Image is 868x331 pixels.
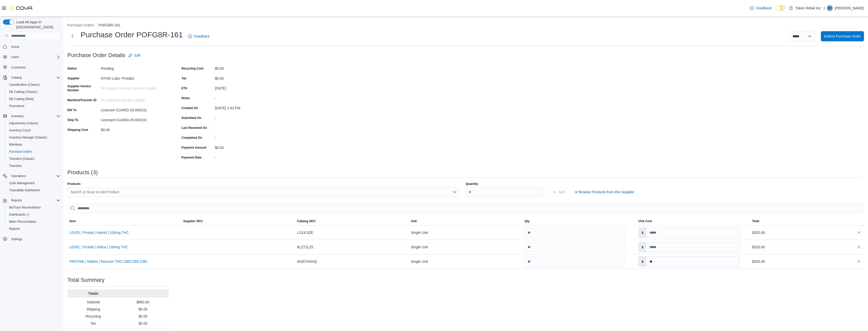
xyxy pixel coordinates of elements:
div: $320.00 [752,244,862,250]
span: Inventory Manager (Classic) [9,135,47,140]
button: or Browse Products from this Supplier [573,187,636,197]
p: Totals [69,291,117,296]
span: Transfers [7,163,60,169]
button: Transfers (Classic) [5,155,62,162]
div: Hassan Khan [827,5,833,11]
label: Recycling Cost [181,66,204,71]
span: Inventory [11,114,24,118]
button: Unit Cost [636,217,750,225]
button: Operations [1,172,62,180]
button: Next [67,31,78,41]
span: Operations [11,174,26,178]
button: Customers [1,64,62,71]
a: Settings [9,236,24,242]
button: Add [550,187,567,197]
div: - [215,153,283,160]
span: Supplier SKU [183,219,203,223]
label: Notes [181,96,190,100]
a: BioTrack Reconciliation [7,204,43,211]
a: Traceabilty Dashboard [7,187,42,193]
span: Qty [525,219,530,223]
span: HK [828,5,832,11]
p: [PERSON_NAME] [835,5,864,11]
span: Edit [135,53,141,58]
div: NYHO Labs- Protabs [101,74,169,80]
div: - [215,114,283,120]
button: Inventory Count [5,127,62,134]
label: Supplier [67,76,80,80]
a: Cash Management [7,180,37,186]
span: Classification (Classic) [9,83,40,87]
span: Traceabilty Dashboard [9,188,40,192]
span: Users [11,55,19,59]
div: $320.00 [752,258,862,265]
div: - [215,94,283,100]
a: Feedback [186,31,212,41]
button: POFG8R-161 [99,23,120,27]
button: Users [1,54,62,61]
button: Supplier SKU [181,217,295,225]
a: Transfers [7,163,24,169]
a: My Catalog (Beta) [7,96,36,102]
button: Manifests [5,141,62,148]
span: Feedback [756,6,771,11]
label: Payment Date [181,155,201,160]
label: Created On [181,106,198,110]
span: Settings [9,236,60,242]
span: Classification (Classic) [7,82,60,88]
label: Manifest/Transfer ID [67,98,97,102]
span: Purchase Orders [9,150,32,154]
span: Adjustments (Classic) [9,121,39,125]
a: Dashboards [5,211,62,218]
div: $0.00 [215,74,283,80]
span: Reports [11,198,22,202]
h3: Purchase Order Details [67,52,125,58]
a: Promotions [7,103,27,109]
button: Home [1,43,62,50]
div: License# CUARD-25-000231 [101,116,169,122]
span: or Browse Products from this Supplier [575,189,634,195]
a: Dashboards [7,212,31,218]
label: Products [67,182,81,186]
button: LEVEL | Protab | Indica | 100mg THC [69,245,128,249]
button: Users [9,54,21,60]
div: Single Unit [409,228,523,238]
span: Cash Management [7,180,60,186]
p: Subtotal [69,300,117,305]
span: Operations [9,173,60,179]
div: License# CUARD-25-000231 [101,106,169,112]
button: Settings [1,235,62,243]
button: My Catalog (Beta) [5,95,62,102]
div: - [215,124,283,130]
span: Home [9,43,60,50]
p: Recycling [69,314,117,319]
span: Transfers (Classic) [7,156,60,162]
button: Adjustments (Classic) [5,120,62,127]
button: Submit Purchase Order [821,31,864,41]
label: $ [639,257,647,266]
label: $ [639,228,647,237]
span: My Catalog (Beta) [9,97,34,101]
button: Catalog [1,74,62,81]
h3: Total Summary [67,277,105,283]
div: [DATE] [215,84,283,90]
button: PROTAB | Tablets | Recover THC:CBD:CBG:CBC [69,259,148,264]
button: Reports [5,225,62,232]
a: Metrc Reconciliation [7,219,39,225]
label: Last Received On [181,126,207,130]
a: My Catalog (Classic) [7,89,39,95]
a: Adjustments (Classic) [7,120,41,126]
span: Inventory Manager (Classic) [7,134,60,141]
a: Classification (Classic) [7,82,42,88]
a: Inventory Manager (Classic) [7,134,49,141]
button: Item [67,217,181,225]
div: Single Unit [409,256,523,267]
button: Cash Management [5,180,62,187]
label: Supplier Invoice Number [67,84,99,92]
span: Inventory Count [7,127,60,133]
span: Metrc Reconciliation [9,220,36,224]
span: BioTrack Reconciliation [9,205,41,210]
span: Metrc Reconciliation [7,219,60,225]
span: Reports [9,227,20,231]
